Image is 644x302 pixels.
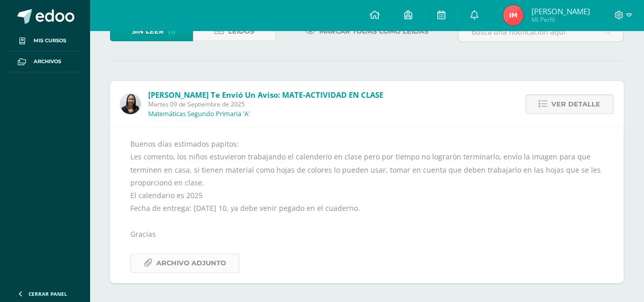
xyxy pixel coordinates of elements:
img: 371134ed12361ef19fcdb996a71dd417.png [120,94,141,114]
a: Archivo Adjunto [130,253,239,273]
span: Archivo Adjunto [156,254,226,272]
span: Mis cursos [34,37,66,45]
span: Marcar todas como leídas [319,22,428,41]
span: Cerrar panel [29,290,67,297]
img: d3759126d33544a76c24dd8cf6c3d263.png [503,5,523,25]
a: Marcar todas como leídas [293,21,441,41]
div: Buenos días estimados papitos: Les comento, los niños estuvieron trabajando el calenderio en clas... [130,138,603,273]
span: [PERSON_NAME] te envió un aviso: MATE-ACTIVIDAD EN CLASE [148,90,383,100]
a: Leídos [193,21,276,41]
span: Mi Perfil [531,15,590,24]
span: Leídos [228,22,254,41]
span: [PERSON_NAME] [531,6,590,16]
a: Sin leer(1) [110,21,193,41]
span: Sin leer [132,22,164,41]
a: Archivos [8,51,81,72]
span: Archivos [34,58,61,66]
span: (1) [168,22,176,41]
span: Ver detalle [551,95,600,114]
p: Matemáticas Segundo Primaria 'A' [148,110,250,118]
a: Mis cursos [8,31,81,51]
input: Busca una notificación aquí [458,22,623,42]
span: Martes 09 de Septiembre de 2025 [148,100,383,108]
